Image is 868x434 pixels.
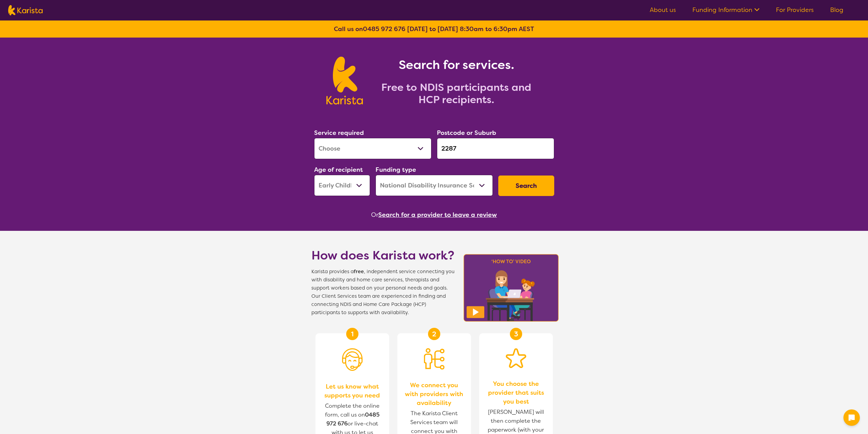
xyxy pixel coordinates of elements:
[404,381,464,407] span: We connect you with providers with availability
[424,348,444,369] img: Person being matched to services icon
[371,57,542,73] h1: Search for services.
[334,25,534,33] b: Call us on [DATE] to [DATE] 8:30am to 6:30pm AEST
[428,328,440,340] div: 2
[506,348,526,368] img: Star icon
[378,210,497,220] button: Search for a provider to leave a review
[314,129,364,137] label: Service required
[314,166,363,174] label: Age of recipient
[650,6,676,14] a: About us
[322,382,382,400] span: Let us know what supports you need
[371,81,542,106] h2: Free to NDIS participants and HCP recipients.
[498,176,554,196] button: Search
[311,247,455,264] h1: How does Karista work?
[692,6,760,14] a: Funding Information
[437,138,554,159] input: Type
[346,328,358,340] div: 1
[461,252,561,324] img: Karista video
[326,57,363,104] img: Karista logo
[371,210,378,220] span: Or
[376,166,416,174] label: Funding type
[830,6,843,14] a: Blog
[363,25,406,33] a: 0485 972 676
[437,129,496,137] label: Postcode or Suburb
[776,6,814,14] a: For Providers
[486,379,546,406] span: You choose the provider that suits you best
[354,268,364,275] b: free
[8,5,43,15] img: Karista logo
[510,328,522,340] div: 3
[311,268,455,317] span: Karista provides a , independent service connecting you with disability and home care services, t...
[342,348,363,371] img: Person with headset icon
